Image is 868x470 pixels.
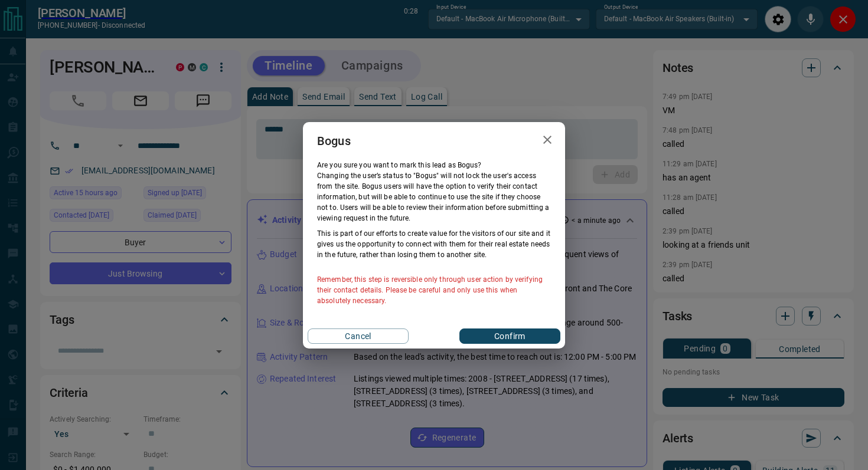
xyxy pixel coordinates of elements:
button: Confirm [459,328,560,344]
h2: Bogus [303,122,365,160]
p: Remember, this step is reversible only through user action by verifying their contact details. Pl... [317,274,551,306]
p: Changing the user’s status to "Bogus" will not lock the user's access from the site. Bogus users ... [317,170,551,224]
p: This is part of our efforts to create value for the visitors of our site and it gives us the oppo... [317,228,551,260]
p: Are you sure you want to mark this lead as Bogus ? [317,160,551,170]
button: Cancel [308,328,409,344]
